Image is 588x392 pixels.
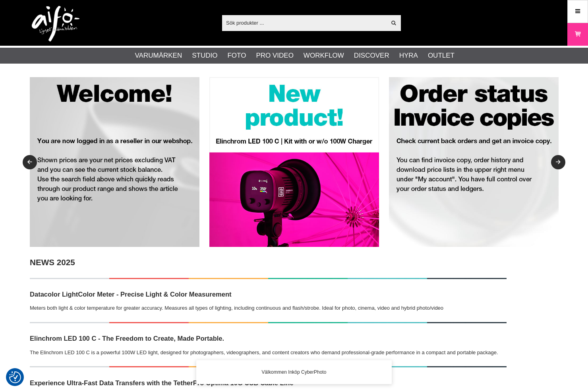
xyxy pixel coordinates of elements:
[389,77,559,247] img: Annons:RET003 banner-resel-account-bgr.jpg
[30,349,507,357] p: The Elinchrom LED 100 C is a powerful 100W LED light, designed for photographers, videographers, ...
[262,369,327,376] span: Välkommen Inköp CyberPhoto
[354,50,389,61] a: Discover
[30,77,199,247] img: Annons:RET001 banner-resel-welcome-bgr.jpg
[256,50,293,61] a: Pro Video
[30,304,507,312] p: Meters both light & color temperature for greater accuracy. Measures all types of lighting, inclu...
[30,257,507,268] h2: NEWS 2025
[192,50,217,61] a: Studio
[428,50,455,61] a: Outlet
[23,155,37,169] button: Previous
[209,77,379,247] img: Annons:RET008 banner-resel-new-LED100C.jpg
[551,155,565,169] button: Next
[30,291,232,298] strong: Datacolor LightColor Meter - Precise Light & Color Measurement
[135,50,182,61] a: Varumärken
[30,278,507,279] img: NEWS!
[30,379,294,387] strong: Experience Ultra-Fast Data Transfers with the TetherPro Optima 10G USB Cable Line
[399,50,418,61] a: Hyra
[9,370,21,384] button: Samtyckesinställningar
[32,6,79,42] img: logo.png
[30,322,507,323] img: NEWS!
[30,366,507,367] img: NEWS!
[30,335,224,342] strong: Elinchrom LED 100 C - The Freedom to Create, Made Portable.
[9,371,21,383] img: Revisit consent button
[227,50,246,61] a: Foto
[222,17,386,29] input: Sök produkter ...
[304,50,344,61] a: Workflow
